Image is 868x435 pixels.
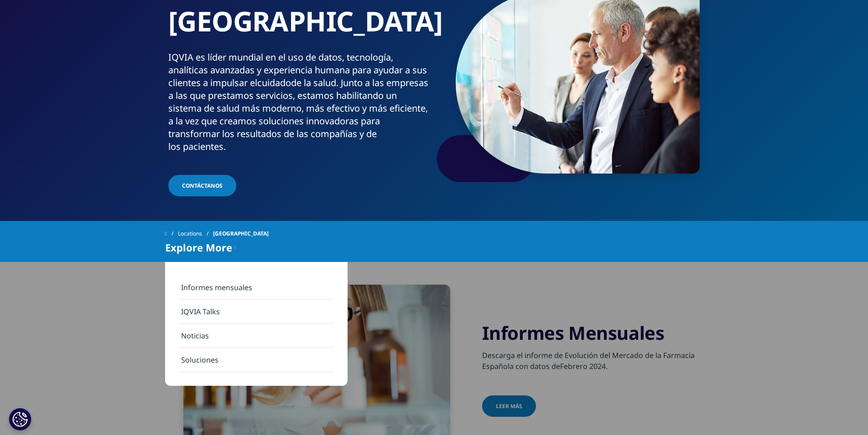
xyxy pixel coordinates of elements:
span: cuidado [257,77,291,89]
h1: [GEOGRAPHIC_DATA] [168,4,431,51]
a: Contáctanos [168,175,236,196]
span: Leer más [496,402,522,410]
a: IQVIA Talks [179,300,334,324]
span: [GEOGRAPHIC_DATA] [213,225,269,242]
a: Soluciones [179,348,334,372]
a: Noticias [179,324,334,348]
a: Informes mensuales [179,276,334,300]
p: IQVIA es líder mundial en el uso de datos, tecnología, analíticas avanzadas y experiencia humana ... [168,51,431,159]
span: Febrero 2024. [560,361,608,371]
h3: Informes Mensuales [482,322,703,344]
a: Leer más [482,395,536,417]
span: Explore More [165,242,232,253]
button: Configuración de cookies [9,408,31,430]
p: Descarga el informe de Evolución del Mercado de la Farmacia Española con datos de [482,350,703,377]
a: Locations [178,225,213,242]
span: Contáctanos [182,182,223,189]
